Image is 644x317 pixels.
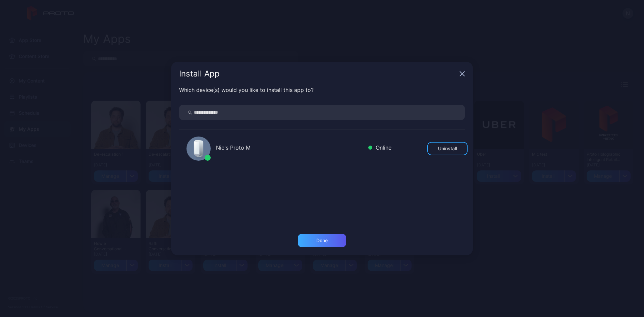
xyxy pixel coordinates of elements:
[316,238,328,243] div: Done
[216,144,363,153] div: Nic's Proto M
[427,142,468,155] button: Uninstall
[368,144,391,153] div: Online
[438,146,457,151] div: Uninstall
[298,234,346,247] button: Done
[179,86,465,94] div: Which device(s) would you like to install this app to?
[179,70,457,78] div: Install App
